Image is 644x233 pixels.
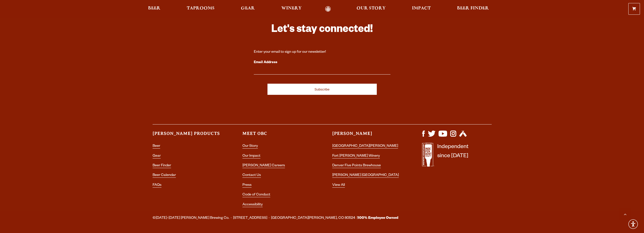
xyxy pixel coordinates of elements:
[358,216,398,220] strong: 100% Employee Owned
[238,6,258,12] a: Gear
[332,173,399,178] a: [PERSON_NAME] [GEOGRAPHIC_DATA]
[242,173,261,178] a: Contact Us
[357,6,386,10] span: Our Story
[278,6,305,12] a: Winery
[153,183,161,188] a: FAQs
[242,164,285,168] a: [PERSON_NAME] Careers
[148,6,160,10] span: Beer
[242,131,312,141] h3: Meet OBC
[332,144,398,149] a: [GEOGRAPHIC_DATA][PERSON_NAME]
[422,134,425,138] a: Visit us on Facebook
[153,144,160,149] a: Beer
[153,173,176,178] a: Beer Calendar
[450,134,456,138] a: Visit us on Instagram
[183,6,218,12] a: Taprooms
[145,6,164,12] a: Beer
[332,183,345,188] a: View All
[242,144,258,149] a: Our Story
[437,143,468,169] p: Independent since [DATE]
[409,6,434,12] a: Impact
[619,208,631,220] a: Scroll to top
[457,6,489,10] span: Beer Finder
[459,134,467,138] a: Visit us on Untappd
[353,6,389,12] a: Our Story
[153,215,398,222] span: ©[DATE]-[DATE] [PERSON_NAME] Brewing Co. · [STREET_ADDRESS] · [GEOGRAPHIC_DATA][PERSON_NAME], CO ...
[241,6,255,10] span: Gear
[242,154,260,158] a: Our Impact
[254,59,390,66] label: Email Address
[319,6,338,12] a: Odell Home
[254,50,390,55] div: Enter your email to sign up for our newsletter!
[439,134,447,138] a: Visit us on YouTube
[454,6,492,12] a: Beer Finder
[332,131,402,141] h3: [PERSON_NAME]
[332,164,381,168] a: Denver Five Points Brewhouse
[153,164,171,168] a: Beer Finder
[281,6,302,10] span: Winery
[332,154,380,158] a: Fort [PERSON_NAME] Winery
[267,84,377,95] input: Subscribe
[412,6,431,10] span: Impact
[153,131,222,141] h3: [PERSON_NAME] Products
[153,154,161,158] a: Gear
[242,183,252,188] a: Press
[428,134,435,138] a: Visit us on X (formerly Twitter)
[254,23,390,38] h3: Let's stay connected!
[242,203,263,207] a: Accessibility
[628,219,639,230] div: Accessibility Menu
[242,193,270,197] a: Code of Conduct
[187,6,215,10] span: Taprooms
